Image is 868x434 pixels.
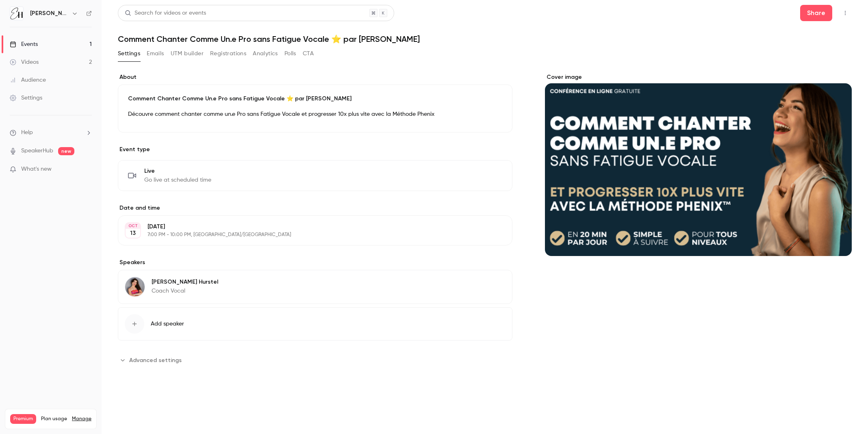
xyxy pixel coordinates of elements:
[118,34,852,44] h1: Comment Chanter Comme Un.e Pro sans Fatigue Vocale ⭐️ par [PERSON_NAME]
[128,95,502,103] p: Comment Chanter Comme Un.e Pro sans Fatigue Vocale ⭐️ par [PERSON_NAME]
[118,47,140,60] button: Settings
[128,109,502,119] p: Découvre comment chanter comme un.e Pro sans Fatigue Vocale et progresser 10x plus vite avec la M...
[21,147,53,155] a: SpeakerHub
[129,356,182,365] span: Advanced settings
[148,232,469,238] p: 7:00 PM - 10:00 PM, [GEOGRAPHIC_DATA]/[GEOGRAPHIC_DATA]
[545,73,852,256] section: Cover image
[284,47,296,60] button: Polls
[148,223,469,231] p: [DATE]
[125,277,145,297] img: Elena Hurstel
[151,320,184,328] span: Add speaker
[152,287,218,295] p: Coach Vocal
[118,270,512,304] div: Elena Hurstel[PERSON_NAME] HurstelCoach Vocal
[144,176,211,184] span: Go live at scheduled time
[118,307,512,341] button: Add speaker
[125,9,206,17] div: Search for videos or events
[144,167,211,175] span: Live
[10,58,39,66] div: Videos
[10,7,23,20] img: Elena Hurstel
[10,414,36,424] span: Premium
[118,258,512,267] label: Speakers
[171,47,204,60] button: UTM builder
[118,354,512,367] section: Advanced settings
[41,416,67,422] span: Plan usage
[72,416,91,422] a: Manage
[126,223,140,229] div: OCT
[58,147,74,155] span: new
[303,47,314,60] button: CTA
[10,94,42,102] div: Settings
[10,128,92,137] li: help-dropdown-opener
[130,229,136,237] p: 13
[10,40,38,48] div: Events
[21,128,33,137] span: Help
[118,73,512,81] label: About
[545,73,852,81] label: Cover image
[152,278,218,286] p: [PERSON_NAME] Hurstel
[21,165,52,174] span: What's new
[253,47,278,60] button: Analytics
[118,145,512,154] p: Event type
[118,354,187,367] button: Advanced settings
[10,76,46,84] div: Audience
[800,5,832,21] button: Share
[30,9,68,17] h6: [PERSON_NAME]
[118,204,512,212] label: Date and time
[210,47,246,60] button: Registrations
[147,47,164,60] button: Emails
